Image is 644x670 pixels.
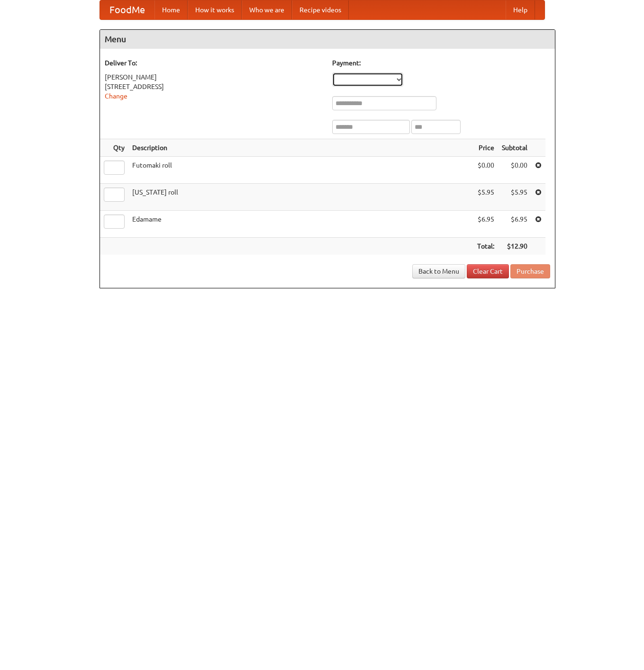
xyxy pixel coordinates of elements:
td: $5.95 [498,184,531,211]
th: Subtotal [498,139,531,157]
a: Home [154,0,188,19]
td: $5.95 [473,184,498,211]
td: Futomaki roll [128,157,473,184]
td: $6.95 [473,211,498,238]
div: [STREET_ADDRESS] [105,82,323,91]
th: Total: [473,238,498,255]
a: FoodMe [100,0,154,19]
h4: Menu [100,30,555,49]
a: Who we are [242,0,292,19]
a: Clear Cart [467,264,509,278]
a: Help [506,0,535,19]
td: Edamame [128,211,473,238]
div: [PERSON_NAME] [105,72,323,82]
a: How it works [188,0,242,19]
td: $6.95 [498,211,531,238]
a: Recipe videos [292,0,349,19]
th: Description [128,139,473,157]
td: [US_STATE] roll [128,184,473,211]
a: Change [105,92,127,100]
h5: Payment: [332,58,550,68]
th: $12.90 [498,238,531,255]
button: Purchase [510,264,550,278]
th: Qty [100,139,128,157]
td: $0.00 [498,157,531,184]
td: $0.00 [473,157,498,184]
a: Back to Menu [412,264,465,278]
h5: Deliver To: [105,58,323,68]
th: Price [473,139,498,157]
